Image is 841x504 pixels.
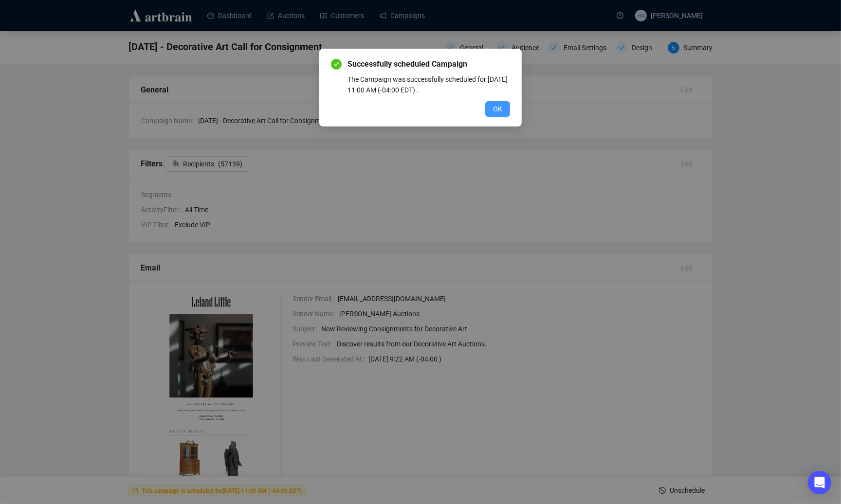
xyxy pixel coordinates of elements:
[485,101,510,117] button: OK
[347,58,510,70] span: Successfully scheduled Campaign
[808,471,831,494] div: Open Intercom Messenger
[331,59,342,70] span: check-circle
[493,104,502,114] span: OK
[347,74,510,95] div: The Campaign was successfully scheduled for [DATE] 11:00 AM (-04:00 EDT) .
